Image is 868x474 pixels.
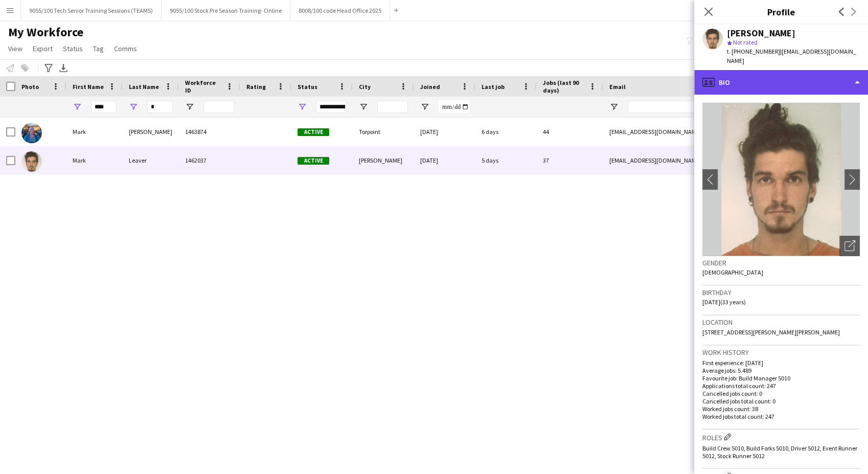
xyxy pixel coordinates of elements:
[727,29,795,38] div: [PERSON_NAME]
[694,5,868,18] h3: Profile
[353,118,414,146] div: Torpoint
[702,444,857,460] span: Build Crew 5010, Build Forks 5010, Driver 5012, Event Runner 5012, Stock Runner 5012
[702,258,860,267] h3: Gender
[21,151,42,172] img: Mark Leaver
[537,118,603,146] div: 44
[377,101,408,113] input: City Filter Input
[702,298,746,306] span: [DATE] (33 years)
[129,102,138,111] button: Open Filter Menu
[727,48,780,55] span: t. [PHONE_NUMBER]
[702,413,860,420] p: Worked jobs total count: 247
[537,146,603,174] div: 37
[298,83,317,91] span: Status
[73,102,82,111] button: Open Filter Menu
[123,118,179,146] div: [PERSON_NAME]
[702,432,860,442] h3: Roles
[298,102,307,111] button: Open Filter Menu
[839,236,860,256] div: Open photos pop-in
[179,146,240,174] div: 1462037
[609,83,626,91] span: Email
[702,268,763,276] span: [DEMOGRAPHIC_DATA]
[21,1,162,20] button: 9055/100 Tech Senior Training Sessions (TEAMS)
[482,83,505,91] span: Last job
[290,1,390,20] button: 8008/100 code Head Office 2025
[89,42,108,55] a: Tag
[702,390,860,397] p: Cancelled jobs count: 0
[246,83,266,91] span: Rating
[702,328,840,336] span: [STREET_ADDRESS][PERSON_NAME][PERSON_NAME]
[702,367,860,374] p: Average jobs: 5.489
[702,318,860,327] h3: Location
[203,101,234,113] input: Workforce ID Filter Input
[439,101,469,113] input: Joined Filter Input
[162,1,290,20] button: 9055/100 Stock Pre Season Training- Online
[21,123,42,143] img: Mark Killingsworth
[8,25,83,40] span: My Workforce
[91,101,117,113] input: First Name Filter Input
[603,146,808,174] div: [EMAIL_ADDRESS][DOMAIN_NAME]
[21,83,39,91] span: Photo
[110,42,141,55] a: Comms
[702,397,860,405] p: Cancelled jobs total count: 0
[57,62,70,74] app-action-btn: Export XLSX
[702,374,860,382] p: Favourite job: Build Manager 5010
[702,382,860,390] p: Applications total count: 247
[59,42,87,55] a: Status
[543,79,585,94] span: Jobs (last 90 days)
[603,118,808,146] div: [EMAIL_ADDRESS][DOMAIN_NAME]
[185,79,222,94] span: Workforce ID
[185,102,194,111] button: Open Filter Menu
[414,146,475,174] div: [DATE]
[147,101,173,113] input: Last Name Filter Input
[298,157,329,165] span: Active
[702,348,860,357] h3: Work history
[702,405,860,413] p: Worked jobs count: 38
[475,118,537,146] div: 6 days
[129,83,159,91] span: Last Name
[353,146,414,174] div: [PERSON_NAME]
[733,38,758,46] span: Not rated
[702,288,860,297] h3: Birthday
[93,44,104,53] span: Tag
[42,62,55,74] app-action-btn: Advanced filters
[8,44,22,53] span: View
[359,102,368,111] button: Open Filter Menu
[420,83,440,91] span: Joined
[114,44,137,53] span: Comms
[66,146,123,174] div: Mark
[359,83,371,91] span: City
[702,103,860,256] img: Crew avatar or photo
[727,48,856,64] span: | [EMAIL_ADDRESS][DOMAIN_NAME]
[420,102,429,111] button: Open Filter Menu
[702,359,860,367] p: First experience: [DATE]
[628,101,802,113] input: Email Filter Input
[4,42,27,55] a: View
[73,83,104,91] span: First Name
[63,44,83,53] span: Status
[414,118,475,146] div: [DATE]
[694,70,868,95] div: Bio
[179,118,240,146] div: 1463874
[66,118,123,146] div: Mark
[475,146,537,174] div: 5 days
[123,146,179,174] div: Leaver
[298,128,329,136] span: Active
[33,44,53,53] span: Export
[609,102,619,111] button: Open Filter Menu
[29,42,57,55] a: Export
